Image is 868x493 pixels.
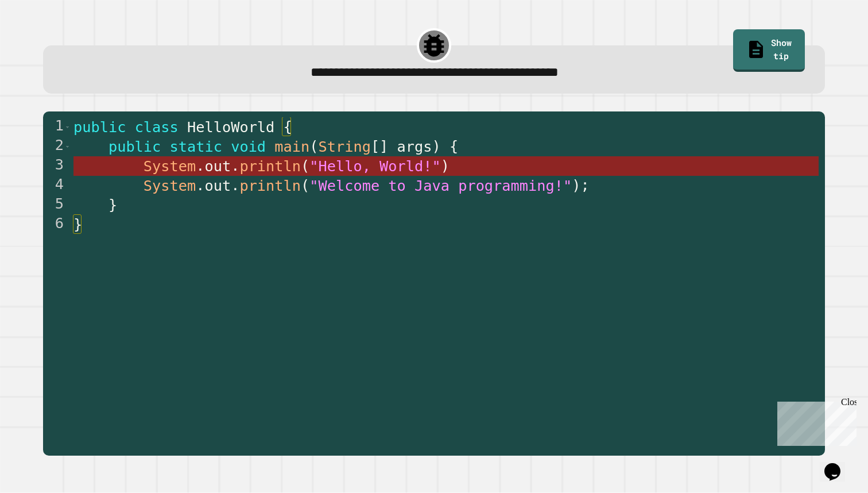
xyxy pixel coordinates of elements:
[319,138,371,155] span: String
[240,158,301,175] span: println
[205,158,231,175] span: out
[43,156,71,176] div: 3
[64,117,71,137] span: Toggle code folding, rows 1 through 6
[73,119,126,136] span: public
[240,178,301,194] span: println
[5,5,79,73] div: Chat with us now!Close
[820,447,857,482] iframe: chat widget
[187,119,274,136] span: HelloWorld
[135,119,179,136] span: class
[733,29,805,72] a: Show tip
[310,178,572,194] span: "Welcome to Java programming!"
[205,178,231,194] span: out
[275,138,310,155] span: main
[43,117,71,137] div: 1
[43,215,71,234] div: 6
[310,158,441,175] span: "Hello, World!"
[43,137,71,156] div: 2
[144,158,196,175] span: System
[170,138,222,155] span: static
[773,397,857,446] iframe: chat widget
[144,178,196,194] span: System
[43,195,71,215] div: 5
[231,138,266,155] span: void
[43,176,71,195] div: 4
[64,137,71,156] span: Toggle code folding, rows 2 through 5
[108,138,161,155] span: public
[397,138,432,155] span: args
